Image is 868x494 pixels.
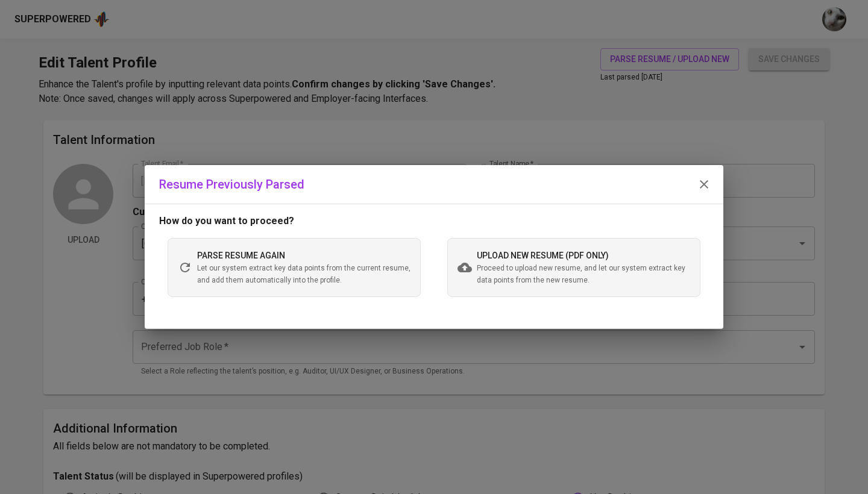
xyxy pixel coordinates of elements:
span: Proceed to upload new resume, and let our system extract key data points from the new resume. [477,263,690,287]
div: Resume Previously Parsed [159,175,709,194]
span: parse resume again [197,251,285,260]
p: How do you want to proceed? [159,214,709,228]
span: Let our system extract key data points from the current resume, and add them automatically into t... [197,263,410,287]
span: upload new resume (pdf only) [477,251,609,260]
